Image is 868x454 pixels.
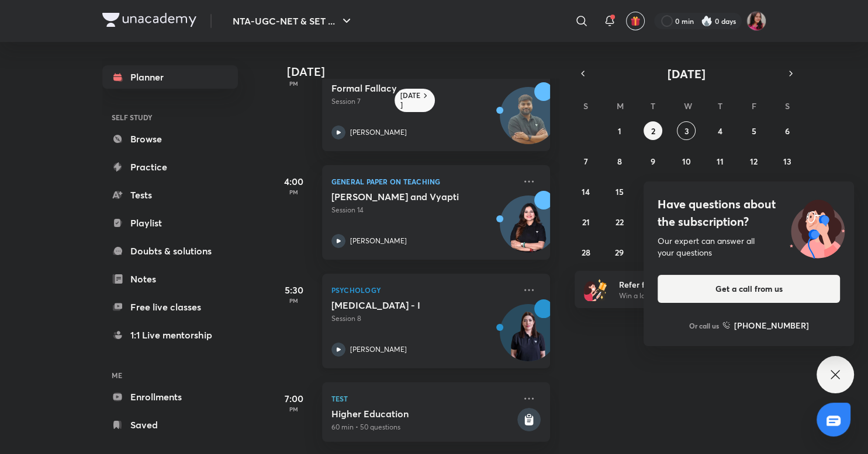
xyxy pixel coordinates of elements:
p: Session 7 [331,96,515,107]
a: Enrollments [102,385,238,408]
button: September 1, 2025 [610,121,629,140]
h6: SELF STUDY [102,107,238,127]
h4: [DATE] [287,65,562,79]
button: September 28, 2025 [576,243,595,261]
abbr: Friday [751,100,756,111]
button: September 12, 2025 [744,152,763,170]
button: avatar [626,12,645,30]
img: streak [701,15,713,27]
button: September 5, 2025 [744,121,763,140]
h6: [DATE] [400,91,421,110]
p: General Paper on Teaching [331,174,515,188]
h5: Higher Education [331,408,515,420]
abbr: September 3, 2025 [684,125,689,137]
h6: ME [102,365,238,385]
p: 60 min • 50 questions [331,422,515,432]
abbr: September 10, 2025 [682,156,691,167]
abbr: September 13, 2025 [783,156,791,167]
button: September 21, 2025 [576,212,595,231]
h5: Anuman and Vyapti [331,191,477,202]
p: [PERSON_NAME] [350,344,407,355]
abbr: September 6, 2025 [785,125,790,137]
abbr: Saturday [785,100,790,111]
button: September 4, 2025 [711,121,729,140]
p: Or call us [689,320,719,331]
a: Practice [102,155,238,179]
p: [PERSON_NAME] [350,236,407,246]
button: September 29, 2025 [610,243,629,261]
button: Get a call from us [658,275,840,303]
button: September 8, 2025 [610,152,629,170]
a: Planner [102,65,238,89]
a: Company Logo [102,13,196,30]
img: Shweta Mishra [746,11,766,31]
abbr: Tuesday [651,100,655,111]
abbr: September 5, 2025 [751,125,756,137]
a: Free live classes [102,295,238,319]
h6: [PHONE_NUMBER] [734,319,809,331]
a: Doubts & solutions [102,239,238,263]
abbr: Wednesday [683,100,691,111]
h5: Formal Fallacy [331,82,477,94]
abbr: September 21, 2025 [582,216,590,228]
button: September 7, 2025 [576,152,595,170]
div: Our expert can answer all your questions [658,235,840,259]
p: Psychology [331,283,515,297]
button: September 6, 2025 [778,121,797,140]
abbr: September 2, 2025 [651,125,655,137]
p: PM [271,188,317,195]
abbr: September 9, 2025 [651,156,655,167]
button: September 11, 2025 [711,152,729,170]
p: Test [331,392,515,406]
button: [DATE] [591,65,783,82]
button: September 9, 2025 [644,152,662,170]
button: September 13, 2025 [778,152,797,170]
abbr: Thursday [718,100,722,111]
img: Avatar [500,202,556,258]
p: Win a laptop, vouchers & more [619,291,763,301]
h5: 4:00 [271,174,317,188]
button: September 3, 2025 [677,121,696,140]
h6: Refer friends [619,278,763,291]
p: Session 8 [331,313,515,324]
abbr: Monday [617,100,624,111]
a: Browse [102,127,238,151]
p: PM [271,406,317,413]
img: Avatar [500,310,556,366]
abbr: September 29, 2025 [615,247,624,258]
button: September 10, 2025 [677,152,696,170]
button: September 2, 2025 [644,121,662,140]
button: September 14, 2025 [576,182,595,201]
p: [PERSON_NAME] [350,127,407,138]
p: PM [271,297,317,304]
abbr: September 22, 2025 [615,216,624,228]
img: avatar [630,16,641,26]
button: September 15, 2025 [610,182,629,201]
abbr: September 7, 2025 [584,156,588,167]
abbr: September 4, 2025 [718,125,722,137]
p: PM [271,80,317,87]
img: Company Logo [102,13,196,27]
button: NTA-UGC-NET & SET ... [226,9,361,33]
a: Notes [102,267,238,291]
abbr: September 1, 2025 [618,125,621,137]
a: Saved [102,413,238,436]
abbr: September 12, 2025 [750,156,758,167]
h5: Neuropsychological Tests - I [331,299,477,311]
p: Session 14 [331,205,515,215]
button: September 16, 2025 [644,182,662,201]
img: Avatar [500,93,556,149]
abbr: September 28, 2025 [582,247,590,258]
abbr: September 14, 2025 [582,186,590,197]
h4: Have questions about the subscription? [658,195,840,231]
abbr: September 15, 2025 [615,186,624,197]
a: Tests [102,183,238,207]
span: [DATE] [668,66,706,82]
h5: 5:30 [271,283,317,297]
a: 1:1 Live mentorship [102,323,238,347]
abbr: September 11, 2025 [717,156,724,167]
img: ttu_illustration_new.svg [780,195,854,259]
abbr: September 8, 2025 [617,156,622,167]
button: September 22, 2025 [610,212,629,231]
h5: 7:00 [271,392,317,406]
